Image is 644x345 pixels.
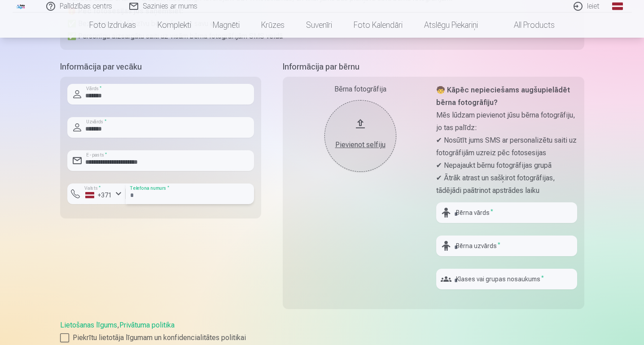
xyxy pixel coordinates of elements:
[343,13,413,38] a: Foto kalendāri
[82,185,104,192] label: Valsts
[60,320,584,343] div: ,
[324,100,396,172] button: Pievienot selfiju
[489,13,565,38] a: All products
[202,13,250,38] a: Magnēti
[333,140,387,150] div: Pievienot selfiju
[436,109,577,134] p: Mēs lūdzam pievienot jūsu bērna fotogrāfiju, jo tas palīdz:
[436,134,577,159] p: ✔ Nosūtīt jums SMS ar personalizētu saiti uz fotogrāfijām uzreiz pēc fotosesijas
[60,61,261,73] h5: Informācija par vecāku
[290,84,431,95] div: Bērna fotogrāfija
[85,191,112,200] div: +371
[147,13,202,38] a: Komplekti
[119,321,175,329] a: Privātuma politika
[60,332,584,343] label: Piekrītu lietotāja līgumam un konfidencialitātes politikai
[16,4,26,9] img: /fa1
[79,13,147,38] a: Foto izdrukas
[67,183,126,204] button: Valsts*+371
[436,159,577,172] p: ✔ Nepajaukt bērnu fotogrāfijas grupā
[60,321,117,329] a: Lietošanas līgums
[250,13,295,38] a: Krūzes
[436,86,570,107] strong: 🧒 Kāpēc nepieciešams augšupielādēt bērna fotogrāfiju?
[436,172,577,197] p: ✔ Ātrāk atrast un sašķirot fotogrāfijas, tādējādi paātrinot apstrādes laiku
[295,13,343,38] a: Suvenīri
[283,61,584,73] h5: Informācija par bērnu
[413,13,489,38] a: Atslēgu piekariņi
